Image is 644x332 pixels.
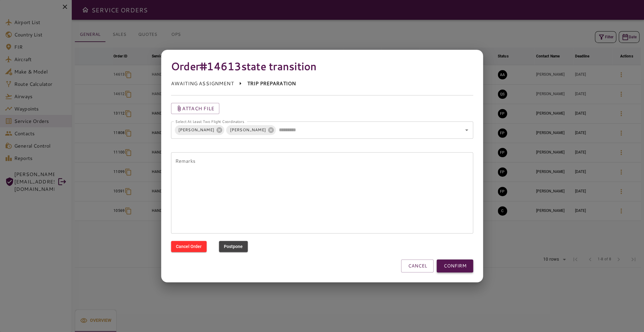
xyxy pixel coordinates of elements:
[175,119,244,124] label: Select At Least Two Flight Coordinators
[219,241,248,252] button: Postpone
[226,126,270,133] span: [PERSON_NAME]
[182,105,215,112] p: Attach file
[462,126,471,134] button: Open
[175,125,224,135] div: [PERSON_NAME]
[171,103,220,114] button: Attach file
[247,80,296,87] p: TRIP PREPARATION
[401,259,433,272] button: CANCEL
[437,259,473,272] button: CONFIRM
[171,241,207,252] button: Cancel Order
[175,126,218,133] span: [PERSON_NAME]
[226,125,276,135] div: [PERSON_NAME]
[171,80,234,87] p: AWAITING ASSIGNMENT
[171,60,473,73] h4: Order #14613 state transition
